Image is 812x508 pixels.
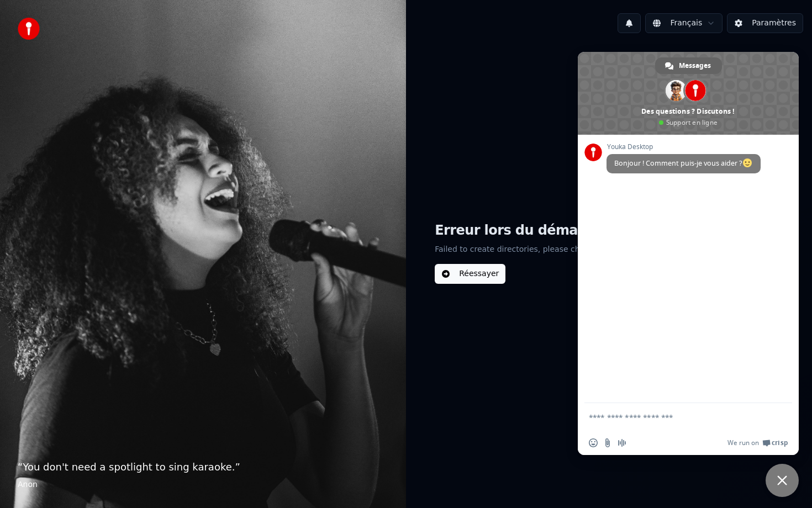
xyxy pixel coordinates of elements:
[727,438,788,447] a: We run onCrisp
[766,464,799,497] div: Fermer le chat
[614,158,753,168] span: Bonjour ! Comment puis-je vous aider ?
[618,438,626,447] span: Message audio
[18,459,388,475] p: “ You don't need a spotlight to sing karaoke. ”
[435,264,505,284] button: Réessayer
[679,57,711,74] span: Messages
[603,438,612,447] span: Envoyer un fichier
[589,412,763,422] textarea: Entrez votre message...
[18,479,388,490] footer: Anon
[607,143,761,151] span: Youka Desktop
[727,13,803,33] button: Paramètres
[18,18,40,40] img: youka
[727,438,759,447] span: We run on
[435,240,783,260] p: Failed to create directories, please change the library folder or run Youka as administrator
[435,222,783,240] h1: Erreur lors du démarrage de [PERSON_NAME]
[655,57,722,74] div: Messages
[589,438,598,447] span: Insérer un emoji
[772,438,788,447] span: Crisp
